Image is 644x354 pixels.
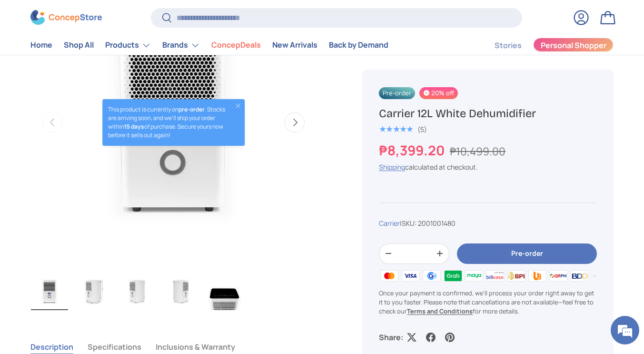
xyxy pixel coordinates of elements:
[379,106,597,121] h1: Carrier 12L White Dehumidifier
[379,219,400,228] a: Carrier
[457,243,597,264] button: Pre-order
[64,36,94,55] a: Shop All
[379,162,597,172] div: calculated at checkout.
[30,36,388,55] nav: Primary
[379,289,597,316] p: Once your payment is confirmed, we'll process your order right away to get it to you faster. Plea...
[379,269,400,283] img: master
[31,272,68,310] img: carrier-dehumidifier-12-liter-full-view-concepstore
[379,87,415,99] span: Pre-order
[206,272,243,310] img: carrier-dehumidifier-12-liter-top-with-buttons-view-concepstore
[124,122,144,131] strong: 15 days
[464,269,485,283] img: maya
[30,36,52,55] a: Home
[548,269,569,283] img: qrph
[419,87,458,99] span: 20% off
[379,141,447,159] strong: ₱8,399.20
[379,125,413,133] div: 5.0 out of 5.0 stars
[450,144,505,159] s: ₱10,499.00
[400,219,456,228] span: |
[379,124,413,134] span: ★★★★★
[99,36,157,55] summary: Products
[485,269,505,283] img: billease
[30,10,102,25] img: ConcepStore
[527,269,548,283] img: ubp
[442,269,463,283] img: grabpay
[400,269,421,283] img: visa
[533,38,614,53] a: Personal Shopper
[329,36,388,55] a: Back by Demand
[569,269,590,283] img: bdo
[417,126,427,133] div: (5)
[75,272,112,310] img: carrier-dehumidifier-12-liter-left-side-with-dimensions-view-concepstore
[418,219,456,228] span: 2001001480
[108,105,226,140] p: This product is currently on . Stocks are arriving soon, and we’ll ship your order within of purc...
[162,272,199,310] img: carrier-dehumidifier-12-liter-right-side-view-concepstore
[472,36,614,55] nav: Secondary
[541,42,606,50] span: Personal Shopper
[407,307,473,316] a: Terms and Conditions
[379,123,427,134] a: 5.0 out of 5.0 stars (5)
[157,36,206,55] summary: Brands
[178,105,205,113] strong: pre-order
[211,36,261,55] a: ConcepDeals
[590,269,611,283] img: metrobank
[506,269,527,283] img: bpi
[379,332,403,343] p: Share:
[272,36,317,55] a: New Arrivals
[495,36,522,55] a: Stories
[421,269,442,283] img: gcash
[379,162,405,172] a: Shipping
[402,219,416,228] span: SKU:
[119,272,156,310] img: carrier-dehumidifier-12-liter-left-side-view-concepstore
